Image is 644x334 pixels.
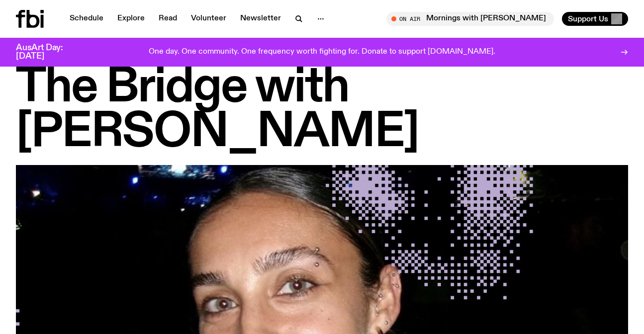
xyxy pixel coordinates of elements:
[16,44,80,61] h3: AusArt Day: [DATE]
[149,48,495,57] p: One day. One community. One frequency worth fighting for. Donate to support [DOMAIN_NAME].
[153,12,183,26] a: Read
[562,12,628,26] button: Support Us
[16,66,628,155] h1: The Bridge with [PERSON_NAME]
[568,14,608,23] span: Support Us
[185,12,232,26] a: Volunteer
[234,12,287,26] a: Newsletter
[64,12,109,26] a: Schedule
[111,12,151,26] a: Explore
[386,12,554,26] button: On AirMornings with [PERSON_NAME]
